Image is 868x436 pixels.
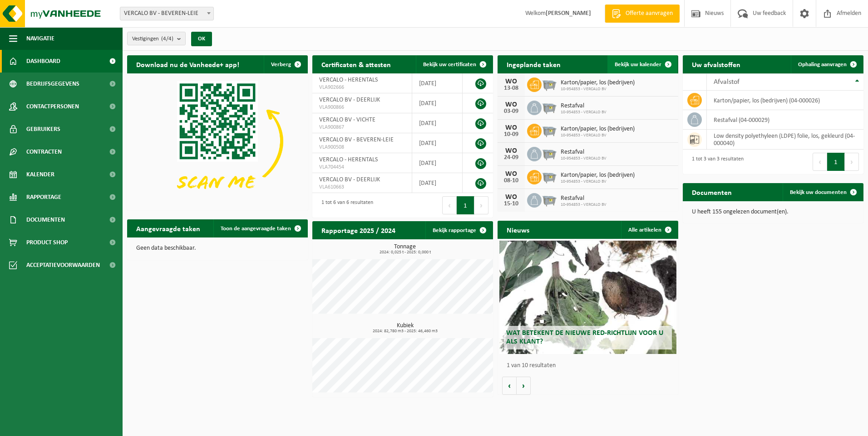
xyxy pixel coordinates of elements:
span: Product Shop [26,231,68,254]
p: 1 van 10 resultaten [507,363,674,369]
span: Restafval [561,195,607,202]
span: VERCALO BV - BEVEREN-LEIE [319,136,394,143]
a: Toon de aangevraagde taken [213,219,307,237]
h2: Aangevraagde taken [127,219,209,237]
span: 10-954853 - VERCALO BV [561,179,635,184]
span: 10-954853 - VERCALO BV [561,202,607,208]
span: Karton/papier, los (bedrijven) [561,79,635,87]
span: VERCALO - HERENTALS [319,77,378,83]
span: Gebruikers [26,118,60,140]
div: 15-10 [502,201,520,207]
span: 10-954853 - VERCALO BV [561,156,607,161]
span: Toon de aangevraagde taken [221,226,291,232]
span: Contracten [26,140,62,163]
div: WO [502,147,520,155]
a: Offerte aanvragen [605,5,680,23]
span: VLA704454 [319,164,405,171]
div: WO [502,170,520,178]
span: Karton/papier, los (bedrijven) [561,126,635,133]
td: restafval (04-000029) [707,110,863,130]
a: Bekijk rapportage [425,221,492,239]
td: karton/papier, los (bedrijven) (04-000026) [707,91,863,110]
span: Offerte aanvragen [623,9,675,18]
span: Karton/papier, los (bedrijven) [561,172,635,179]
span: Bekijk uw documenten [790,189,847,195]
div: 1 tot 6 van 6 resultaten [317,195,373,215]
span: Ophaling aanvragen [798,62,847,68]
img: WB-2500-GAL-GY-01 [542,192,557,207]
span: Acceptatievoorwaarden [26,254,100,276]
span: 2024: 0,025 t - 2025: 0,000 t [317,250,493,255]
div: 03-09 [502,108,520,115]
td: [DATE] [412,173,462,193]
img: WB-2500-GAL-GY-01 [542,145,557,161]
img: WB-2500-GAL-GY-01 [542,169,557,184]
div: 24-09 [502,155,520,161]
span: VLA610663 [319,184,405,191]
span: 10-954853 - VERCALO BV [561,133,635,138]
span: Wat betekent de nieuwe RED-richtlijn voor u als klant? [506,329,663,345]
span: Vestigingen [132,32,173,46]
img: WB-2500-GAL-GY-01 [542,99,557,115]
span: Afvalstof [714,78,740,86]
button: Previous [442,196,457,214]
div: WO [502,124,520,131]
div: WO [502,78,520,85]
span: 2024: 82,780 m3 - 2025: 46,460 m3 [317,329,493,334]
a: Ophaling aanvragen [791,55,863,73]
button: Vestigingen(4/4) [127,32,186,45]
span: VERCALO - HERENTALS [319,156,378,163]
span: VERCALO BV - BEVEREN-LEIE [120,7,213,20]
button: Next [845,153,859,171]
a: Bekijk uw documenten [783,183,863,201]
span: 10-954853 - VERCALO BV [561,87,635,92]
h3: Kubiek [317,323,493,334]
h2: Ingeplande taken [498,55,570,73]
button: OK [191,32,212,46]
div: 10-09 [502,131,520,138]
button: Next [474,196,488,214]
span: 10-954853 - VERCALO BV [561,110,607,115]
a: Bekijk uw certificaten [416,55,492,73]
h2: Download nu de Vanheede+ app! [127,55,248,73]
div: 1 tot 3 van 3 resultaten [687,152,744,172]
h2: Rapportage 2025 / 2024 [312,221,404,239]
span: Restafval [561,149,607,156]
span: Restafval [561,102,607,110]
span: Bekijk uw certificaten [423,62,476,68]
span: VLA900867 [319,124,405,131]
td: low density polyethyleen (LDPE) folie, los, gekleurd (04-000040) [707,130,863,150]
h2: Uw afvalstoffen [683,55,750,73]
button: 1 [827,153,845,171]
span: Verberg [271,62,291,68]
a: Wat betekent de nieuwe RED-richtlijn voor u als klant? [499,241,676,354]
span: Bekijk uw kalender [615,62,661,68]
td: [DATE] [412,133,462,153]
h2: Certificaten & attesten [312,55,400,73]
span: Documenten [26,208,65,231]
button: Volgende [517,377,531,395]
span: Bedrijfsgegevens [26,73,79,95]
a: Bekijk uw kalender [607,55,677,73]
span: Dashboard [26,50,60,73]
span: VLA900866 [319,104,405,111]
div: WO [502,194,520,201]
span: VLA900508 [319,144,405,151]
count: (4/4) [161,36,173,42]
h3: Tonnage [317,244,493,255]
h2: Nieuws [498,221,538,238]
h2: Documenten [683,183,741,201]
p: Geen data beschikbaar. [136,245,299,252]
span: Rapportage [26,186,61,208]
span: Kalender [26,163,54,186]
span: Contactpersonen [26,95,79,118]
td: [DATE] [412,93,462,113]
div: 13-08 [502,85,520,92]
td: [DATE] [412,153,462,173]
div: WO [502,101,520,108]
a: Alle artikelen [621,221,677,239]
strong: [PERSON_NAME] [546,10,591,17]
img: Download de VHEPlus App [127,73,308,209]
img: WB-2500-GAL-GY-01 [542,122,557,138]
button: Previous [813,153,827,171]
